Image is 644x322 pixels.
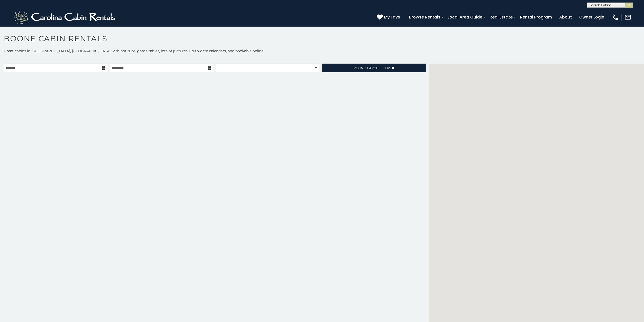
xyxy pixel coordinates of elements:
[517,13,554,22] a: Rental Program
[384,14,400,20] span: My Favs
[487,13,515,22] a: Real Estate
[322,64,425,72] a: RefineSearchFilters
[612,14,619,21] img: phone-regular-white.png
[406,13,443,22] a: Browse Rentals
[354,66,391,70] span: Refine Filters
[577,13,607,22] a: Owner Login
[13,10,118,25] img: White-1-2.png
[624,14,631,21] img: mail-regular-white.png
[377,14,401,21] a: My Favs
[445,13,485,22] a: Local Area Guide
[557,13,574,22] a: About
[365,66,379,70] span: Search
